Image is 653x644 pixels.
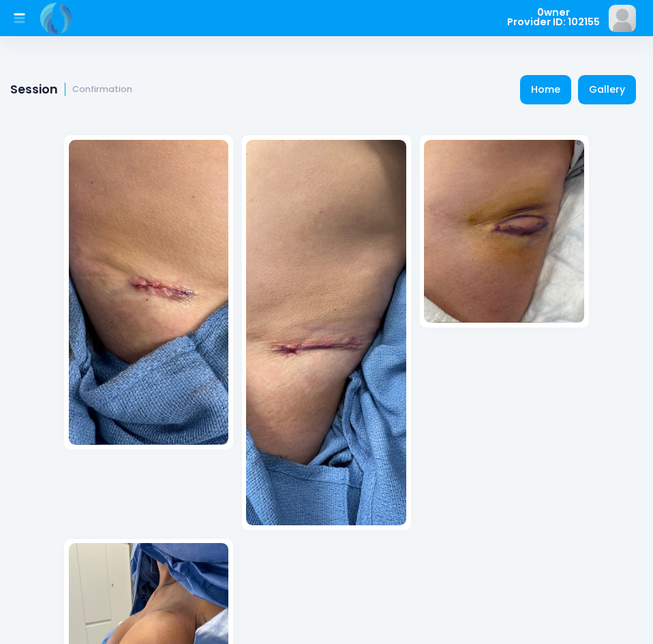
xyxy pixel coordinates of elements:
[520,75,572,104] a: Home
[72,85,132,95] small: Confirmation
[578,75,637,104] a: Gallery
[10,83,132,97] h1: Session
[609,5,636,32] img: image
[507,8,600,27] span: 0wner Provider ID: 102155
[37,1,75,35] img: Logo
